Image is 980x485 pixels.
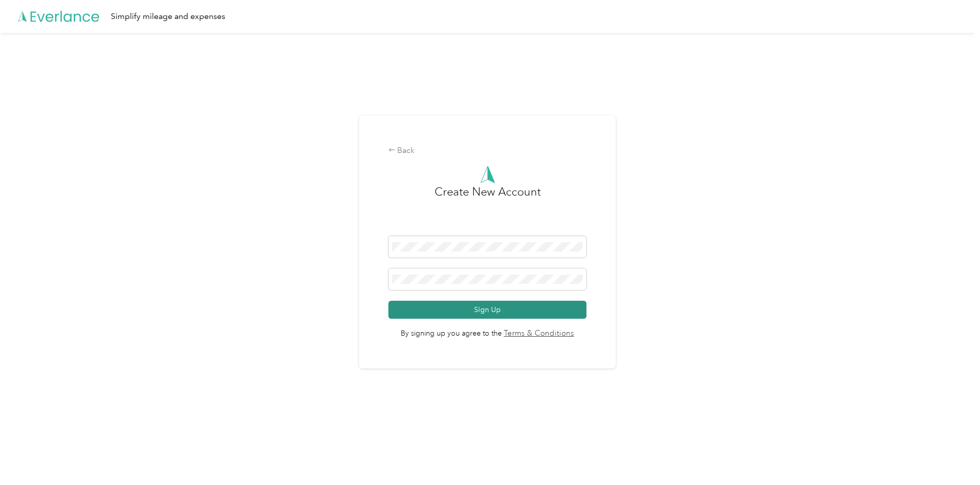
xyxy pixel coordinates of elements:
[435,183,541,236] h3: Create New Account
[502,328,574,340] a: Terms & Conditions
[388,145,587,157] div: Back
[388,319,587,339] span: By signing up you agree to the
[923,428,980,485] iframe: Everlance-gr Chat Button Frame
[388,301,587,319] button: Sign Up
[111,10,225,23] div: Simplify mileage and expenses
